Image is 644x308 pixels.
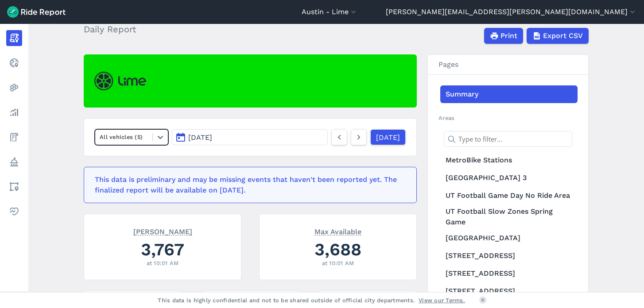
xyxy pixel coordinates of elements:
div: 3,688 [270,237,406,262]
a: Policy [6,154,22,170]
button: [DATE] [172,129,328,145]
div: at 10:01 AM [95,259,230,267]
a: View our Terms. [419,296,465,304]
a: [STREET_ADDRESS] [440,247,578,265]
a: Heatmaps [6,80,22,96]
div: This data is preliminary and may be missing events that haven't been reported yet. The finalized ... [95,174,400,196]
button: [PERSON_NAME][EMAIL_ADDRESS][PERSON_NAME][DOMAIN_NAME] [386,7,637,17]
button: Export CSV [527,28,589,44]
a: UT Football Game Day No Ride Area [440,187,578,204]
a: [STREET_ADDRESS] [440,265,578,282]
input: Type to filter... [444,131,572,147]
span: Export CSV [543,31,583,41]
a: Areas [6,179,22,195]
button: Print [484,28,523,44]
a: Analyze [6,104,22,120]
a: [STREET_ADDRESS] [440,282,578,300]
img: Ride Report [7,6,66,18]
a: Summary [440,85,578,103]
div: at 10:01 AM [270,259,406,267]
a: [DATE] [370,129,406,145]
a: Realtime [6,55,22,71]
a: Fees [6,129,22,145]
span: [PERSON_NAME] [133,227,192,235]
a: MetroBike Stations [440,151,578,169]
a: UT Football Slow Zones Spring Game [440,204,578,229]
h2: Daily Report [84,23,141,36]
span: [DATE] [188,133,212,142]
span: Print [500,31,517,41]
h2: Areas [438,114,578,122]
span: Max Available [314,227,361,235]
a: Report [6,30,22,46]
button: Austin - Lime [302,7,358,17]
a: [GEOGRAPHIC_DATA] [440,229,578,247]
img: Lime [94,72,146,90]
a: Health [6,204,22,219]
a: [GEOGRAPHIC_DATA] 3 [440,169,578,187]
h3: Pages [428,55,588,75]
div: 3,767 [95,237,230,262]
